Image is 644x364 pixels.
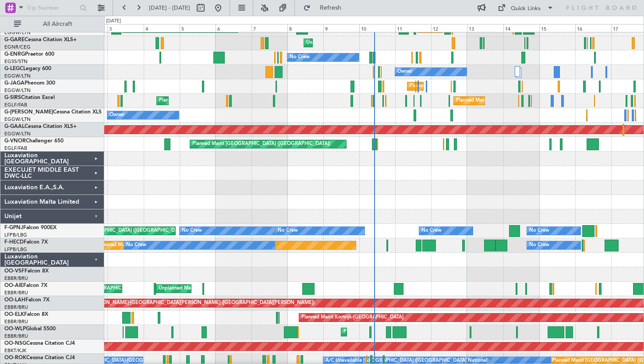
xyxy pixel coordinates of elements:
[4,269,49,274] a: OO-VSFFalcon 8X
[4,297,25,303] span: OO-LAH
[312,5,349,11] span: Refresh
[4,240,24,245] span: F-HECD
[4,66,51,71] a: G-LEGCLegacy 600
[529,224,549,237] div: No Crew
[278,224,298,237] div: No Crew
[106,18,121,25] div: [DATE]
[359,24,395,32] div: 10
[287,24,323,32] div: 8
[159,282,323,295] div: Unplanned Maint [GEOGRAPHIC_DATA] ([GEOGRAPHIC_DATA] National)
[4,81,55,86] a: G-JAGAPhenom 300
[23,21,92,27] span: All Aircraft
[149,4,190,12] span: [DATE] - [DATE]
[4,110,53,115] span: G-[PERSON_NAME]
[4,347,26,354] a: EBKT/KJK
[192,138,330,151] div: Planned Maint [GEOGRAPHIC_DATA] ([GEOGRAPHIC_DATA])
[343,325,389,339] div: Planned Maint Liege
[539,24,575,32] div: 15
[323,24,359,32] div: 9
[4,326,26,332] span: OO-WLP
[4,225,23,230] span: F-GPNJ
[4,290,28,296] a: EBBR/BRU
[503,24,539,32] div: 14
[4,138,64,144] a: G-VNORChallenger 650
[4,312,48,317] a: OO-ELKFalcon 8X
[107,24,143,32] div: 3
[4,275,28,282] a: EBBR/BRU
[4,87,31,94] a: EGGW/LTN
[4,355,75,360] a: OO-ROKCessna Citation CJ4
[180,24,216,32] div: 5
[4,341,75,346] a: OO-NSGCessna Citation CJ4
[290,51,310,64] div: No Crew
[4,246,27,253] a: LFPB/LBG
[395,24,431,32] div: 11
[4,131,31,137] a: EGGW/LTN
[4,110,102,115] a: G-[PERSON_NAME]Cessna Citation XLS
[4,341,26,346] span: OO-NSG
[421,224,442,237] div: No Crew
[4,37,25,42] span: G-GARE
[4,95,21,100] span: G-SIRS
[4,240,48,245] a: F-HECDFalcon 7X
[4,81,25,86] span: G-JAGA
[493,1,558,15] button: Quick Links
[4,102,27,108] a: EGLF/FAB
[4,304,28,311] a: EBBR/BRU
[4,355,26,360] span: OO-ROK
[4,312,24,317] span: OO-ELK
[4,145,27,152] a: EGLF/FAB
[456,94,594,107] div: Planned Maint [GEOGRAPHIC_DATA] ([GEOGRAPHIC_DATA])
[306,36,386,49] div: Unplanned Maint [PERSON_NAME]
[4,283,23,288] span: OO-AIE
[4,124,25,129] span: G-GAAL
[4,297,50,303] a: OO-LAHFalcon 7X
[10,17,95,31] button: All Aircraft
[4,66,23,71] span: G-LEGC
[251,24,287,32] div: 7
[4,124,77,129] a: G-GAALCessna Citation XLS+
[126,239,146,252] div: No Crew
[4,225,57,230] a: F-GPNJFalcon 900EX
[4,29,31,36] a: EGGW/LTN
[144,24,180,32] div: 4
[4,116,31,123] a: EGGW/LTN
[4,52,25,57] span: G-ENRG
[4,95,55,100] a: G-SIRSCitation Excel
[467,24,503,32] div: 13
[110,109,124,122] div: Owner
[159,94,297,107] div: Planned Maint [GEOGRAPHIC_DATA] ([GEOGRAPHIC_DATA])
[4,52,54,57] a: G-ENRGPraetor 600
[27,1,77,14] input: Trip Number
[4,138,26,144] span: G-VNOR
[511,4,541,13] div: Quick Links
[529,239,549,252] div: No Crew
[4,333,28,339] a: EBBR/BRU
[431,24,467,32] div: 12
[4,269,25,274] span: OO-VSF
[301,311,403,324] div: Planned Maint Kortrijk-[GEOGRAPHIC_DATA]
[182,224,202,237] div: No Crew
[575,24,611,32] div: 16
[4,73,31,79] a: EGGW/LTN
[4,58,28,65] a: EGSS/STN
[4,283,47,288] a: OO-AIEFalcon 7X
[56,297,315,310] div: Planned Maint [PERSON_NAME]-[GEOGRAPHIC_DATA][PERSON_NAME] ([GEOGRAPHIC_DATA][PERSON_NAME])
[4,326,56,332] a: OO-WLPGlobal 5500
[4,37,77,42] a: G-GARECessna Citation XLS+
[216,24,251,32] div: 6
[397,65,412,78] div: Owner
[4,232,27,238] a: LFPB/LBG
[299,1,352,15] button: Refresh
[410,80,548,93] div: Planned Maint [GEOGRAPHIC_DATA] ([GEOGRAPHIC_DATA])
[4,44,31,50] a: EGNR/CEG
[4,318,28,325] a: EBBR/BRU
[48,224,186,237] div: Planned Maint [GEOGRAPHIC_DATA] ([GEOGRAPHIC_DATA])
